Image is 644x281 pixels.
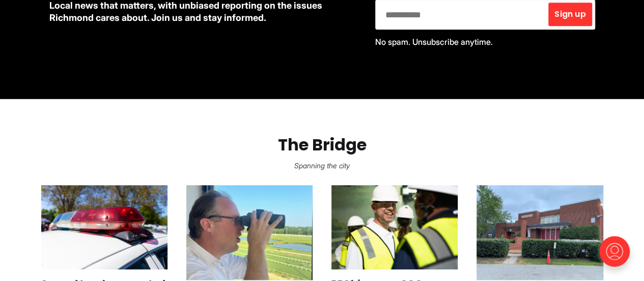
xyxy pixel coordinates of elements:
img: Second teacher arrested in Chesterfield child porn case [41,185,167,269]
span: No spam. Unsubscribe anytime. [375,37,493,47]
img: Virginia's voice of horse racing had a long journey to the PA booth [186,185,313,280]
button: Sign up [548,3,592,26]
img: RPS hires new COO, a W&M grad who arrives from Indianapolis [331,185,458,270]
iframe: portal-trigger [591,231,644,281]
span: Sign up [554,10,585,18]
h2: The Bridge [16,136,628,155]
img: As RPS battles maintenance backlog on a shoestring budget, long-term solutions continue to prove ... [477,185,603,280]
p: Spanning the city [16,159,628,173]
